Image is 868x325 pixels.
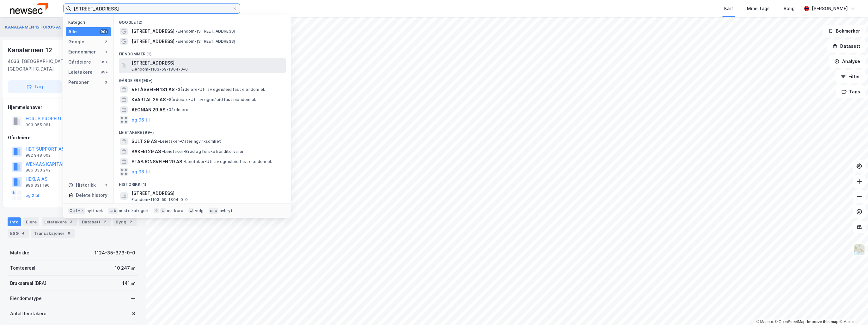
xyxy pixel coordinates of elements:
div: Mine Tags [747,5,770,12]
div: Bruksareal (BRA) [10,279,46,287]
button: Analyse [829,55,865,68]
div: neste kategori [119,208,149,213]
div: 10 247 ㎡ [115,264,135,272]
div: 4 [20,230,26,236]
span: Eiendom • 1103-59-1804-0-0 [131,197,188,202]
div: Antall leietakere [10,310,46,317]
div: 2 [128,219,134,225]
div: 886 333 242 [26,168,51,173]
div: 986 331 190 [26,183,50,188]
div: Leietakere [42,217,77,226]
div: Leietakere (99+) [114,125,291,136]
a: Improve this map [807,320,838,324]
span: [STREET_ADDRESS] [131,59,283,67]
div: nytt søk [87,208,103,213]
div: 3 [132,310,135,317]
span: Eiendom • [STREET_ADDRESS] [176,39,235,44]
div: Kart [724,5,733,12]
span: [STREET_ADDRESS] [131,190,283,197]
div: Alle [68,28,77,35]
div: Eiendommer (1) [114,47,291,58]
div: Historikk (1) [114,177,291,188]
div: 982 948 002 [26,153,51,158]
div: 3 [68,219,74,225]
span: • [183,159,185,164]
div: Info [8,217,21,226]
button: Bokmerker [823,25,865,37]
span: Leietaker • Cateringvirksomhet [158,139,221,144]
div: Leietakere [68,68,93,76]
div: Bolig [784,5,795,12]
span: Gårdeiere • Utl. av egen/leid fast eiendom el. [176,87,265,92]
span: • [176,87,178,92]
div: 99+ [100,29,108,34]
div: 2 [103,39,108,44]
span: • [167,107,168,112]
button: KANALARMEN 12 FORUS AS [5,24,63,30]
div: Delete history [76,191,107,199]
div: 8 [66,230,72,236]
a: OpenStreetMap [775,320,805,324]
div: Historikk [68,181,96,189]
div: 4033, [GEOGRAPHIC_DATA], [GEOGRAPHIC_DATA] [8,58,111,73]
span: • [176,29,178,34]
span: • [167,97,169,102]
div: Eiendommer [68,48,96,56]
button: Tags [836,85,865,98]
span: Leietaker • Utl. av egen/leid fast eiendom el. [183,159,272,164]
button: Tag [8,80,62,93]
img: Z [853,244,865,256]
span: Eiendom • 1103-59-1804-0-0 [131,67,188,72]
span: [STREET_ADDRESS] [131,28,174,35]
div: ESG [8,229,29,238]
div: Personer [68,78,89,86]
div: Gårdeiere [8,134,138,141]
button: og 96 til [131,168,150,176]
div: Eiendomstype [10,295,42,302]
div: 141 ㎡ [122,279,135,287]
div: Google [68,38,84,46]
div: velg [195,208,204,213]
div: 1124-35-373-0-0 [95,249,135,257]
span: • [176,39,178,44]
button: Filter [835,70,865,83]
div: Transaksjoner [31,229,75,238]
div: Ctrl + k [68,208,85,214]
span: Gårdeiere • Utl. av egen/leid fast eiendom el. [167,97,256,102]
div: 993 855 081 [26,122,50,128]
button: Datasett [827,40,865,53]
span: Gårdeiere [167,107,188,112]
span: BAKERI 29 AS [131,148,161,155]
div: Bygg [113,217,137,226]
div: Kanalarmen 12 [8,45,53,55]
div: 99+ [100,70,108,75]
div: Tomteareal [10,264,35,272]
div: Gårdeiere (99+) [114,73,291,84]
div: Hjemmelshaver [8,103,138,111]
div: Datasett [79,217,111,226]
div: Eiere [23,217,39,226]
img: newsec-logo.f6e21ccffca1b3a03d2d.png [10,3,48,14]
span: [STREET_ADDRESS] [131,38,174,45]
div: esc [209,208,218,214]
span: VETÅSVEIEN 181 AS [131,86,174,93]
div: 1 [103,183,108,188]
div: — [131,295,135,302]
div: tab [108,208,118,214]
div: 0 [103,80,108,85]
a: Mapbox [756,320,773,324]
div: markere [167,208,183,213]
span: Leietaker • Brød og ferske konditorvarer [162,149,244,154]
div: Kategori [68,20,111,25]
span: AEONIAN 29 AS [131,106,165,114]
span: • [158,139,160,144]
div: Gårdeiere [68,58,91,66]
div: 1 [103,49,108,54]
span: Eiendom • [STREET_ADDRESS] [176,29,235,34]
button: og 96 til [131,116,150,124]
div: avbryt [219,208,232,213]
input: Søk på adresse, matrikkel, gårdeiere, leietakere eller personer [71,4,232,13]
span: • [162,149,164,154]
div: [PERSON_NAME] [812,5,848,12]
span: SULT 29 AS [131,138,157,145]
